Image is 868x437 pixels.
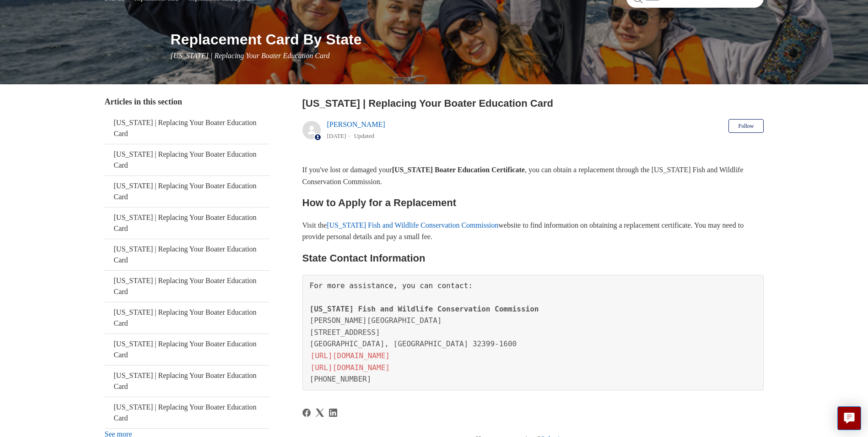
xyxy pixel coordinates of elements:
[316,409,324,417] svg: Share this page on X Corp
[310,328,517,349] span: [STREET_ADDRESS] [GEOGRAPHIC_DATA], [GEOGRAPHIC_DATA] 32399-1600
[837,406,861,430] button: Live chat
[105,366,270,397] a: [US_STATE] | Replacing Your Boater Education Card
[310,362,391,373] a: [URL][DOMAIN_NAME]
[105,176,270,207] a: [US_STATE] | Replacing Your Boater Education Card
[327,120,385,128] a: [PERSON_NAME]
[392,166,525,174] strong: [US_STATE] Boater Education Certificate
[310,350,391,361] a: [URL][DOMAIN_NAME]
[354,132,374,139] li: Updated
[302,164,764,187] p: If you've lost or damaged your , you can obtain a replacement through the [US_STATE] Fish and Wil...
[171,52,330,60] span: [US_STATE] | Replacing Your Boater Education Card
[105,334,270,365] a: [US_STATE] | Replacing Your Boater Education Card
[310,375,372,383] span: [PHONE_NUMBER]
[171,28,764,50] h1: Replacement Card By State
[316,409,324,417] a: X Corp
[302,195,764,211] h2: How to Apply for a Replacement
[302,96,764,111] h2: Florida | Replacing Your Boater Education Card
[302,409,311,417] svg: Share this page on Facebook
[105,113,270,144] a: [US_STATE] | Replacing Your Boater Education Card
[105,208,270,239] a: [US_STATE] | Replacing Your Boater Education Card
[105,239,270,270] a: [US_STATE] | Replacing Your Boater Education Card
[302,250,764,266] h2: State Contact Information
[728,119,763,133] button: Follow Article
[327,132,346,139] time: 05/23/2024, 10:55
[302,219,764,243] p: Visit the website to find information on obtaining a replacement certificate. You may need to pro...
[302,409,311,417] a: Facebook
[310,305,539,313] span: [US_STATE] Fish and Wildlife Conservation Commission
[105,271,270,302] a: [US_STATE] | Replacing Your Boater Education Card
[105,144,270,175] a: [US_STATE] | Replacing Your Boater Education Card
[302,275,764,390] pre: For more assistance, you can contact:
[105,397,270,428] a: [US_STATE] | Replacing Your Boater Education Card
[310,316,442,325] span: [PERSON_NAME][GEOGRAPHIC_DATA]
[329,409,337,417] a: LinkedIn
[105,97,182,106] span: Articles in this section
[329,409,337,417] svg: Share this page on LinkedIn
[105,302,270,333] a: [US_STATE] | Replacing Your Boater Education Card
[327,221,498,229] a: [US_STATE] Fish and Wildlife Conservation Commission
